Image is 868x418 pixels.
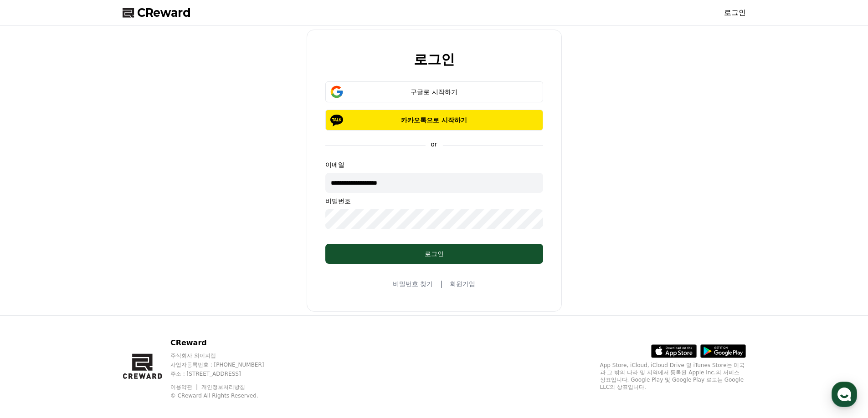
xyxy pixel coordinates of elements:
div: 구글로 시작하기 [339,87,530,96]
p: or [425,140,442,149]
p: 주식회사 와이피랩 [170,352,282,359]
a: 비밀번호 찾기 [393,279,433,288]
p: App Store, iCloud, iCloud Drive 및 iTunes Store는 미국과 그 밖의 나라 및 지역에서 등록된 Apple Inc.의 서비스 상표입니다. Goo... [600,362,746,391]
button: 구글로 시작하기 [325,81,543,102]
a: 대화 [60,288,118,311]
p: 비밀번호 [325,196,543,206]
a: 회원가입 [450,279,475,288]
h2: 로그인 [414,52,455,67]
span: | [440,278,442,289]
p: 카카오톡으로 시작하기 [339,116,530,125]
span: CReward [137,5,191,20]
a: 이용약관 [170,384,199,390]
div: 로그인 [344,249,525,258]
button: 카카오톡으로 시작하기 [325,110,543,131]
p: CReward [170,337,282,348]
a: 설정 [118,288,175,311]
span: 설정 [141,302,152,309]
p: 이메일 [325,160,543,169]
p: 주소 : [STREET_ADDRESS] [170,370,282,378]
button: 로그인 [325,244,543,264]
p: 사업자등록번호 : [PHONE_NUMBER] [170,361,282,368]
a: 개인정보처리방침 [201,384,245,390]
span: 홈 [29,302,34,309]
span: 대화 [83,302,94,310]
a: CReward [123,5,191,20]
a: 홈 [3,288,60,311]
a: 로그인 [724,7,746,18]
p: © CReward All Rights Reserved. [170,392,282,399]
